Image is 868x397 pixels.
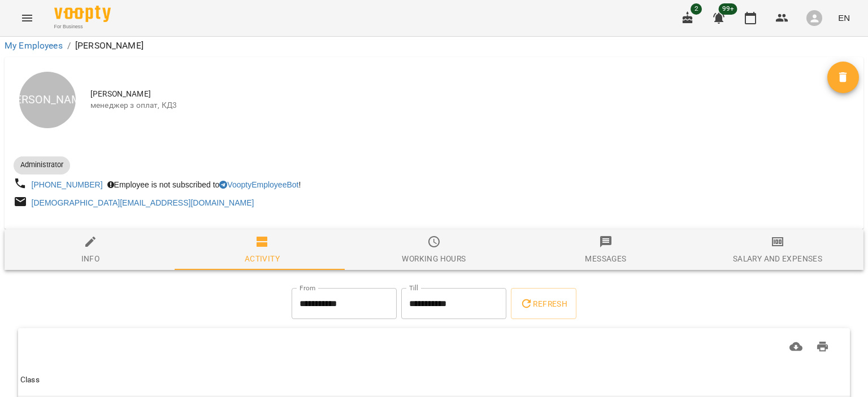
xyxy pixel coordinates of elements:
[834,7,854,28] button: EN
[585,252,626,265] div: Messages
[5,40,63,51] a: My Employees
[105,177,303,193] div: Employee is not subscribed to !
[19,72,76,128] div: [PERSON_NAME]
[54,6,111,22] img: Voopty Logo
[32,198,254,207] a: [DEMOGRAPHIC_DATA][EMAIL_ADDRESS][DOMAIN_NAME]
[520,297,567,311] span: Refresh
[809,333,836,360] button: Print
[75,39,144,53] p: [PERSON_NAME]
[90,100,827,111] span: менеджер з оплат, КД3
[54,23,111,30] span: For Business
[20,373,848,387] span: Class
[827,62,859,93] button: Delete
[67,39,71,53] li: /
[691,3,702,15] span: 2
[14,5,41,32] button: Menu
[733,252,822,265] div: Salary and Expenses
[245,252,280,265] div: Activity
[5,39,863,53] nav: breadcrumb
[81,252,100,265] div: Info
[20,373,40,387] div: Sort
[90,89,827,100] span: [PERSON_NAME]
[32,180,103,189] a: [PHONE_NUMBER]
[18,328,850,364] div: Table Toolbar
[838,12,850,24] span: EN
[719,3,737,15] span: 99+
[14,160,70,170] span: Administrator
[20,373,40,387] div: Class
[402,252,466,265] div: Working hours
[219,180,298,189] a: VooptyEmployeeBot
[783,333,810,360] button: Download CSV
[511,288,576,320] button: Refresh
